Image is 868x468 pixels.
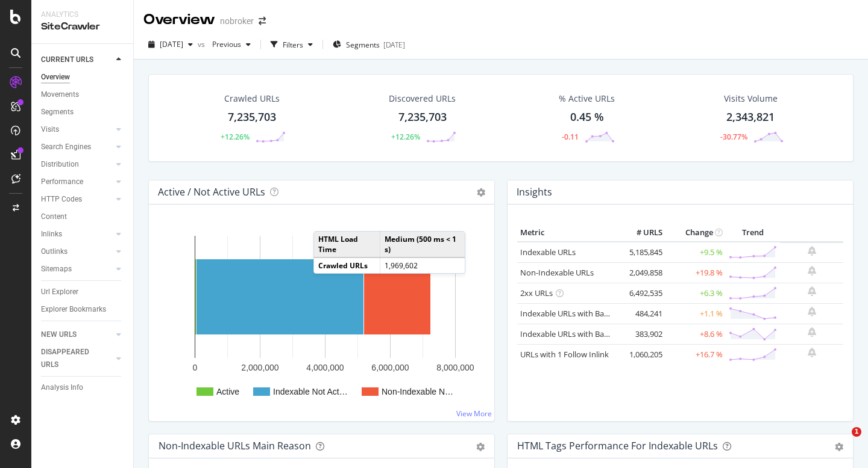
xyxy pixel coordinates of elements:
td: 6,492,535 [617,283,665,303]
div: Overview [143,10,215,30]
div: Sitemaps [41,263,72,276]
div: bell-plus [808,246,816,256]
div: Filters [283,40,303,50]
button: [DATE] [143,35,198,54]
th: Trend [726,224,780,242]
a: View More [456,408,492,419]
a: Distribution [41,158,113,171]
a: Inlinks [41,228,113,241]
td: 383,902 [617,324,665,344]
div: 7,235,703 [228,109,276,125]
div: Overview [41,71,70,84]
span: Segments [346,40,380,50]
div: 2,343,821 [726,109,775,125]
th: # URLS [617,224,665,242]
div: Url Explorer [41,286,78,298]
text: Non-Indexable N… [382,387,453,396]
div: +12.26% [391,132,420,142]
div: Explorer Bookmarks [41,303,106,316]
a: Outlinks [41,245,113,258]
div: HTTP Codes [41,193,82,206]
div: Performance [41,176,83,188]
a: Segments [41,106,125,119]
div: Search Engines [41,141,91,153]
a: Url Explorer [41,286,125,298]
td: +9.5 % [665,242,726,263]
td: Crawled URLs [314,257,380,273]
a: Performance [41,176,113,188]
text: Active [216,387,239,396]
span: 1 [852,427,861,437]
a: Movements [41,88,125,101]
a: Sitemaps [41,263,113,276]
button: Previous [207,35,256,54]
button: Segments[DATE] [328,35,410,54]
div: 7,235,703 [398,109,447,125]
td: +16.7 % [665,344,726,365]
div: Distribution [41,158,79,171]
div: Crawled URLs [224,93,280,105]
div: gear [476,443,485,451]
td: Medium (500 ms < 1 s) [380,232,465,257]
div: bell-plus [808,348,816,357]
text: 8,000,000 [436,363,474,372]
div: Movements [41,88,79,101]
span: vs [198,39,207,49]
a: Search Engines [41,141,113,153]
text: 2,000,000 [241,363,278,372]
td: +8.6 % [665,324,726,344]
div: -30.77% [720,132,747,142]
td: 5,185,845 [617,242,665,263]
div: Analytics [41,10,124,20]
span: Previous [207,39,241,49]
div: Segments [41,106,74,119]
div: CURRENT URLS [41,54,93,66]
div: Discovered URLs [389,93,456,105]
td: +1.1 % [665,303,726,324]
td: HTML Load Time [314,232,380,257]
th: Change [665,224,726,242]
div: bell-plus [808,307,816,316]
h4: Insights [517,184,552,200]
text: Indexable Not Act… [273,387,348,396]
svg: A chart. [159,224,485,411]
a: Indexable URLs with Bad Description [520,328,652,339]
a: Indexable URLs [520,247,576,257]
a: Overview [41,71,125,84]
a: Indexable URLs with Bad H1 [520,308,621,319]
a: Content [41,211,125,223]
td: 1,060,205 [617,344,665,365]
text: 6,000,000 [371,363,409,372]
div: NEW URLS [41,328,77,341]
a: Analysis Info [41,381,125,394]
div: SiteCrawler [41,20,124,34]
a: NEW URLS [41,328,113,341]
td: +19.8 % [665,262,726,283]
div: -0.11 [562,132,579,142]
div: DISAPPEARED URLS [41,346,102,371]
a: Explorer Bookmarks [41,303,125,316]
span: 2025 Sep. 1st [160,39,183,49]
a: DISAPPEARED URLS [41,346,113,371]
a: 2xx URLs [520,288,553,298]
a: HTTP Codes [41,193,113,206]
button: Filters [266,35,318,54]
a: Visits [41,123,113,136]
h4: Active / Not Active URLs [158,184,265,200]
div: Visits [41,123,59,136]
div: Non-Indexable URLs Main Reason [159,440,311,452]
text: 0 [193,363,198,372]
td: 484,241 [617,303,665,324]
td: 1,969,602 [380,257,465,273]
td: +6.3 % [665,283,726,303]
div: Outlinks [41,245,68,258]
div: 0.45 % [570,109,604,125]
div: Content [41,211,67,223]
div: bell-plus [808,286,816,296]
a: Non-Indexable URLs [520,267,594,278]
div: bell-plus [808,266,816,276]
div: arrow-right-arrow-left [259,17,266,25]
div: Visits Volume [724,93,778,105]
div: % Active URLs [559,93,615,105]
